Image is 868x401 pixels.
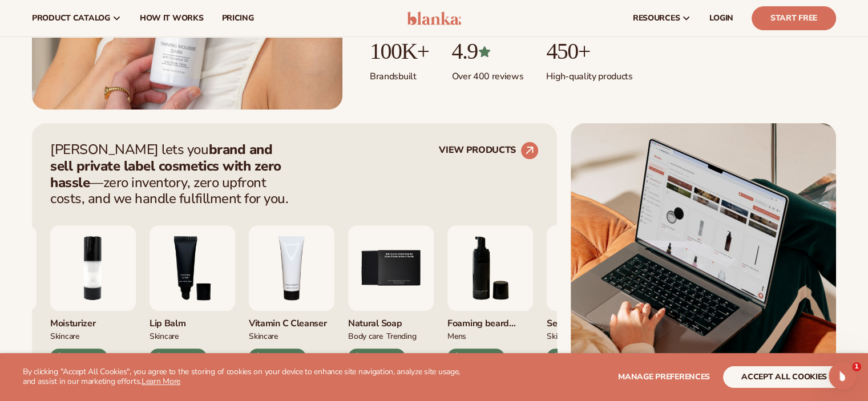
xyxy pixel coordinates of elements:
a: VIEW PRODUCTS [439,141,539,160]
button: accept all cookies [723,366,845,388]
button: Manage preferences [618,366,710,388]
p: Over 400 reviews [451,64,523,83]
div: Moisturizer [50,311,136,330]
div: BODY Care [348,330,383,342]
div: Serum [547,311,632,330]
p: High-quality products [546,64,632,83]
div: TRENDING [386,330,417,342]
span: How It Works [140,14,204,23]
p: 450+ [546,39,632,64]
p: By clicking "Accept All Cookies", you agree to the storing of cookies on your device to enhance s... [23,367,473,387]
a: Start Free [752,6,836,30]
div: $21 PROFIT [249,349,306,366]
span: pricing [221,14,253,23]
span: Manage preferences [618,371,710,382]
div: $17 PROFIT [50,349,107,366]
p: [PERSON_NAME] lets you —zero inventory, zero upfront costs, and we handle fulfillment for you. [50,141,296,207]
p: 4.9 [451,39,523,64]
span: 1 [852,362,861,371]
div: 7 / 9 [547,225,632,366]
img: Foaming beard wash. [447,225,533,311]
div: $15 PROFIT [348,349,405,366]
div: $12 PROFIT [150,349,207,366]
img: Nature bar of soap. [348,225,434,311]
div: Vitamin C Cleanser [249,311,334,330]
img: logo [407,11,461,25]
div: 4 / 9 [249,225,334,366]
p: 100K+ [370,39,429,64]
div: SKINCARE [50,330,79,342]
div: Skincare [249,330,278,342]
div: SKINCARE [150,330,179,342]
div: Lip Balm [150,311,235,330]
img: Moisturizing lotion. [50,225,136,311]
img: Smoothing lip balm. [150,225,235,311]
div: mens [447,330,466,342]
iframe: Intercom live chat [829,362,856,390]
strong: brand and sell private label cosmetics with zero hassle [50,140,281,192]
div: Foaming beard wash [447,311,533,330]
div: 6 / 9 [447,225,533,366]
a: Learn More [142,376,180,387]
div: Natural Soap [348,311,434,330]
div: $10 PROFIT [447,349,504,366]
div: 5 / 9 [348,225,434,366]
span: LOGIN [709,14,733,23]
div: SKINCARE [547,330,576,342]
span: resources [633,14,680,23]
img: Vitamin c cleanser. [249,225,334,311]
p: Brands built [370,64,429,83]
span: product catalog [32,14,110,23]
img: Collagen and retinol serum. [547,225,632,311]
img: Shopify Image 5 [571,123,836,384]
div: 2 / 9 [50,225,136,366]
div: 3 / 9 [150,225,235,366]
